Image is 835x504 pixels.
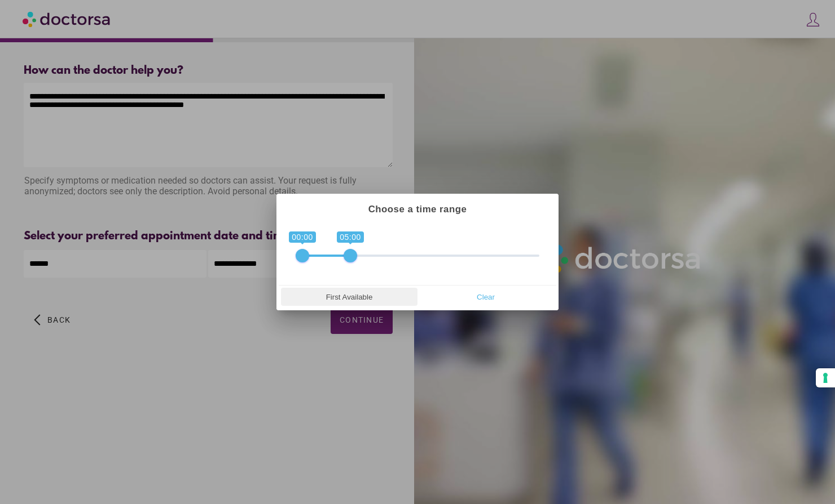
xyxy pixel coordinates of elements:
span: First Available [284,288,414,305]
button: Clear [417,288,554,306]
strong: Choose a time range [368,204,467,215]
button: First Available [281,288,417,306]
span: 00:00 [289,231,316,243]
button: Your consent preferences for tracking technologies [816,368,835,387]
span: 05:00 [337,231,364,243]
span: Clear [421,288,551,305]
